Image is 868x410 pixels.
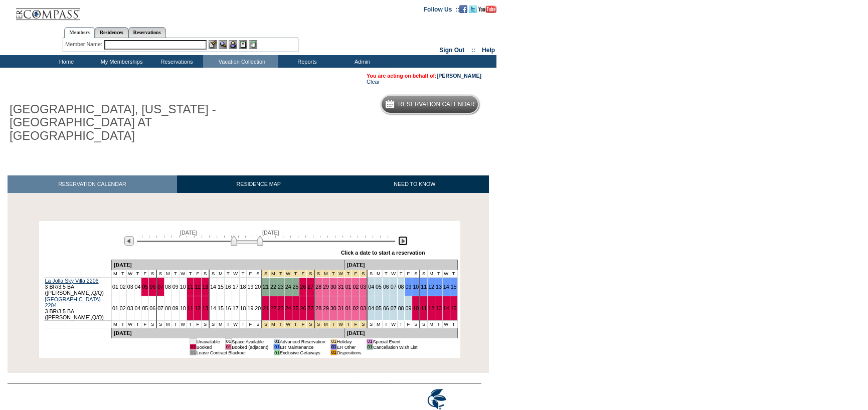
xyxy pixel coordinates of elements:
[284,270,292,278] td: Christmas
[382,321,390,328] td: T
[209,321,217,328] td: S
[459,6,467,12] a: Become our fan on Facebook
[194,270,202,278] td: F
[196,339,220,344] td: Unavailable
[262,230,279,236] span: [DATE]
[360,270,367,278] td: New Year's
[424,5,459,13] td: Follow Us ::
[233,305,239,311] a: 17
[93,55,148,68] td: My Memberships
[157,305,163,311] a: 07
[149,321,156,328] td: S
[224,321,232,328] td: T
[149,305,155,311] a: 06
[148,55,203,68] td: Reservations
[270,270,277,278] td: Christmas
[203,55,278,68] td: Vacation Collection
[247,321,254,328] td: F
[285,284,291,290] a: 24
[127,284,133,290] a: 03
[337,321,344,328] td: New Year's
[390,270,397,278] td: W
[398,236,408,246] img: Next
[315,305,321,311] a: 28
[329,321,337,328] td: New Year's
[217,321,225,328] td: M
[209,270,217,278] td: S
[142,305,148,311] a: 05
[239,270,247,278] td: T
[142,284,148,290] a: 05
[315,284,321,290] a: 28
[442,270,450,278] td: W
[270,321,277,328] td: Christmas
[233,284,239,290] a: 17
[141,321,149,328] td: F
[391,305,397,311] a: 07
[277,270,284,278] td: Christmas
[219,40,227,49] img: View
[382,270,390,278] td: T
[391,284,397,290] a: 07
[337,344,362,350] td: ER Other
[112,305,118,311] a: 01
[232,321,239,328] td: W
[38,55,93,68] td: Home
[469,6,477,12] a: Follow us on Twitter
[428,321,435,328] td: M
[247,284,253,290] a: 19
[398,101,475,108] h5: Reservation Calendar
[330,305,336,311] a: 30
[307,284,313,290] a: 27
[190,339,196,344] td: 01
[413,284,419,290] a: 10
[278,284,284,290] a: 23
[341,250,425,256] div: Click a date to start a reservation
[323,305,329,311] a: 29
[292,270,299,278] td: Christmas
[442,321,450,328] td: W
[353,284,359,290] a: 02
[232,270,239,278] td: W
[322,270,330,278] td: New Year's
[344,270,352,278] td: New Year's
[435,270,442,278] td: T
[367,321,375,328] td: S
[329,270,337,278] td: New Year's
[292,321,299,328] td: Christmas
[188,284,194,290] a: 11
[149,270,156,278] td: S
[405,270,412,278] td: F
[337,339,362,344] td: Holiday
[450,270,457,278] td: T
[45,278,99,284] a: La Jolla Sky Villa 2206
[397,270,405,278] td: T
[126,270,134,278] td: W
[293,284,299,290] a: 25
[360,305,366,311] a: 03
[254,321,262,328] td: S
[367,79,380,85] a: Clear
[135,284,141,290] a: 04
[469,5,477,13] img: Follow us on Twitter
[164,321,171,328] td: M
[338,305,344,311] a: 31
[179,270,187,278] td: W
[255,284,261,290] a: 20
[373,344,417,350] td: Cancellation Wish List
[330,344,336,350] td: 01
[224,270,232,278] td: T
[190,344,196,350] td: 01
[209,40,217,49] img: b_edit.gif
[443,284,449,290] a: 14
[376,284,382,290] a: 05
[443,305,449,311] a: 14
[249,40,257,49] img: b_calculator.gif
[367,344,373,350] td: 01
[156,270,164,278] td: S
[171,270,179,278] td: T
[428,270,435,278] td: M
[436,305,442,311] a: 13
[314,270,322,278] td: New Year's
[262,321,269,328] td: Christmas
